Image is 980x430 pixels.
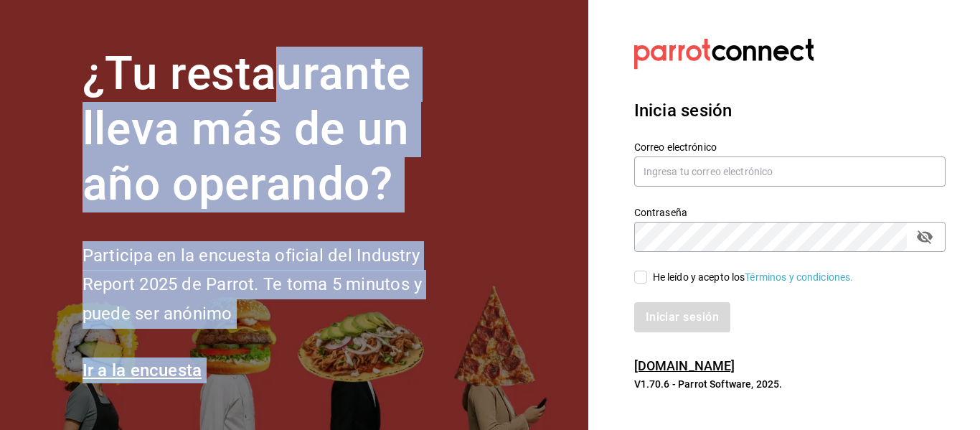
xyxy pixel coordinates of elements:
button: passwordField [913,225,937,249]
label: Correo electrónico [634,142,946,152]
h3: Inicia sesión [634,98,946,123]
p: V1.70.6 - Parrot Software, 2025. [634,377,946,391]
label: Contraseña [634,207,946,218]
a: Términos y condiciones. [745,271,853,283]
a: [DOMAIN_NAME] [634,358,735,373]
h1: ¿Tu restaurante lleva más de un año operando? [83,47,470,212]
a: Ir a la encuesta [83,360,202,380]
div: He leído y acepto los [653,270,854,285]
h2: Participa en la encuesta oficial del Industry Report 2025 de Parrot. Te toma 5 minutos y puede se... [83,241,470,329]
input: Ingresa tu correo electrónico [634,156,946,187]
